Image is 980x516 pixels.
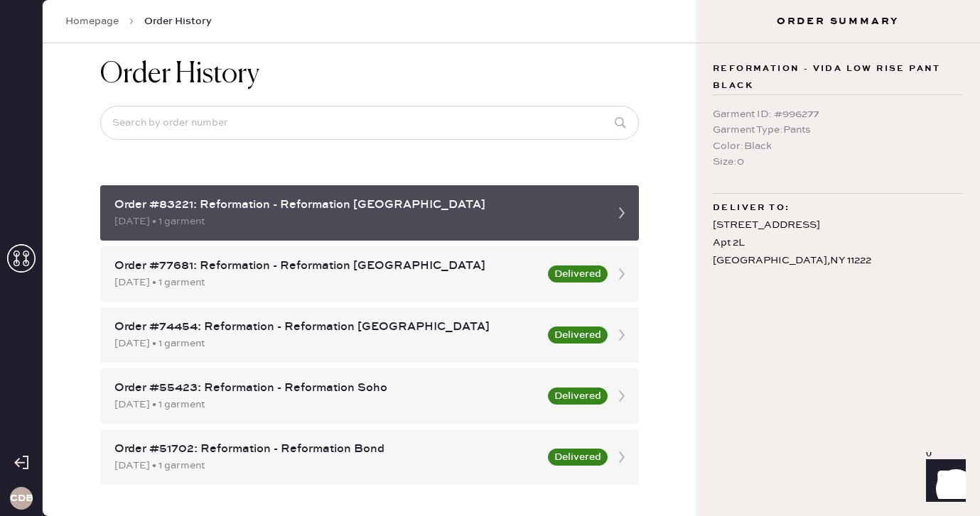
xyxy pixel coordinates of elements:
div: Size : 0 [713,154,963,170]
div: Garment ID : # 996277 [713,106,963,122]
h3: Order Summary [696,14,980,28]
button: Delivered [548,326,608,344]
div: [DATE] • 1 garment [114,336,539,351]
span: Deliver to: [713,199,790,216]
a: Homepage [65,14,119,28]
h1: Order History [100,57,259,92]
button: Delivered [548,265,608,282]
div: Order #74454: Reformation - Reformation [GEOGRAPHIC_DATA] [114,319,539,336]
span: Reformation - Vida Low Rise Pant Black [713,60,963,94]
iframe: Front Chat [912,452,974,513]
div: Garment Type : Pants [713,122,963,138]
div: [DATE] • 1 garment [114,214,599,229]
div: [DATE] • 1 garment [114,397,539,412]
h3: CDB [10,493,33,503]
div: Order #77681: Reformation - Reformation [GEOGRAPHIC_DATA] [114,258,539,275]
div: [DATE] • 1 garment [114,275,539,290]
div: Order #83221: Reformation - Reformation [GEOGRAPHIC_DATA] [114,197,599,214]
button: Delivered [548,449,608,466]
div: [STREET_ADDRESS] Apt 2L [GEOGRAPHIC_DATA] , NY 11222 [713,216,963,270]
span: Order History [144,14,212,28]
input: Search by order number [100,106,639,140]
div: Order #51702: Reformation - Reformation Bond [114,441,539,458]
div: Color : Black [713,138,963,154]
div: Order #55423: Reformation - Reformation Soho [114,380,539,397]
button: Delivered [548,388,608,405]
div: [DATE] • 1 garment [114,458,539,473]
